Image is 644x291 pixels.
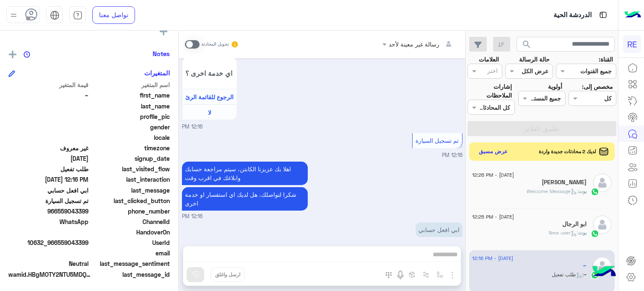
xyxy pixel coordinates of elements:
span: 12:16 PM [182,213,203,221]
span: اسم المتغير [90,80,170,89]
h6: المتغيرات [144,69,170,77]
label: أولوية [548,82,562,91]
span: 2025-08-14T09:14:18.265Z [8,154,88,163]
span: الرجوع للقائمة الرئ [185,93,234,100]
span: : Welcome Message [527,188,578,194]
p: 14/8/2025, 12:16 PM [415,222,462,237]
img: tab [50,10,60,20]
img: notes [23,51,30,58]
div: اختر [487,66,499,77]
span: last_message_id [94,270,170,279]
img: profile [8,10,19,21]
span: last_message [90,186,170,195]
span: last_visited_flow [90,165,170,173]
img: defaultAdmin.png [593,173,612,192]
span: [DATE] - 12:26 PM [472,171,514,179]
span: timezone [90,144,170,152]
span: UserId [90,238,170,247]
button: عرض مسبق [475,146,512,158]
img: add [9,51,16,58]
span: 12:16 PM [182,123,203,131]
img: defaultAdmin.png [593,257,612,276]
span: 12:16 PM [442,152,462,158]
span: last_interaction [90,175,170,184]
span: null [8,249,88,258]
img: tab [598,10,608,20]
span: 2 [8,217,88,226]
span: wamid.HBgMOTY2NTU5MDQzMzk5FQIAEhgUM0FERDdERjIyMTcyOTM3ODZCOTYA [8,270,92,279]
span: null [8,133,88,142]
span: تم تسجيل السيارة [8,196,88,205]
span: : طلب تفعيل [552,271,584,278]
span: 10632_966559043399 [8,238,88,247]
span: اي خدمة اخرى ؟ [185,69,234,77]
p: 14/8/2025, 12:16 PM [182,187,308,211]
button: تطبيق الفلاتر [467,121,616,136]
span: phone_number [90,207,170,216]
label: مخصص إلى: [582,82,613,91]
p: الدردشة الحية [553,10,592,21]
div: RE [623,35,641,53]
label: حالة الرسالة [519,55,550,64]
label: إشارات الملاحظات [467,82,512,100]
span: last_message_sentiment [90,259,170,268]
span: signup_date [90,154,170,163]
span: HandoverOn [90,228,170,237]
span: بوت [578,229,587,236]
label: العلامات [479,55,499,64]
span: لا [208,109,211,116]
span: غير معروف [8,144,88,152]
span: ChannelId [90,217,170,226]
img: Logo [624,6,641,24]
h5: ابو الرجال [562,221,587,228]
small: تحويل المحادثة [201,41,229,48]
span: [DATE] - 12:25 PM [472,213,514,221]
img: defaultAdmin.png [593,215,612,234]
a: tab [69,6,86,24]
span: 2025-08-14T09:16:50.457Z [8,175,88,184]
span: ~ [8,91,88,100]
span: locale [90,133,170,142]
span: null [8,228,88,237]
span: تم تسجيل السيارة [415,137,459,144]
span: first_name [90,91,170,100]
span: search [522,39,532,49]
span: قيمة المتغير [8,80,88,89]
img: WhatsApp [591,188,599,196]
span: ~ [584,271,587,278]
span: 0 [8,259,88,268]
span: profile_pic [90,112,170,121]
h5: عبدالرحمن يموت [542,179,587,186]
h5: ~ [583,262,587,269]
img: hulul-logo.png [589,258,619,287]
span: طلب تفعيل [8,165,88,173]
span: لديك 2 محادثات جديدة واردة [539,148,596,155]
span: gender [90,123,170,131]
span: last_name [90,102,170,111]
span: null [8,123,88,131]
p: 14/8/2025, 12:16 PM [182,162,308,185]
span: last_clicked_button [90,196,170,205]
span: 966559043399 [8,207,88,216]
button: ارسل واغلق [210,268,245,282]
button: search [517,37,537,55]
span: [DATE] - 12:16 PM [472,255,513,262]
img: tab [73,10,83,20]
span: ابي افعل حسابي [8,186,88,195]
span: : New user [549,229,578,236]
span: email [90,249,170,258]
a: تواصل معنا [92,6,135,24]
img: WhatsApp [591,229,599,238]
h6: Notes [153,50,170,57]
span: بوت [578,188,587,194]
label: القناة: [599,55,613,64]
